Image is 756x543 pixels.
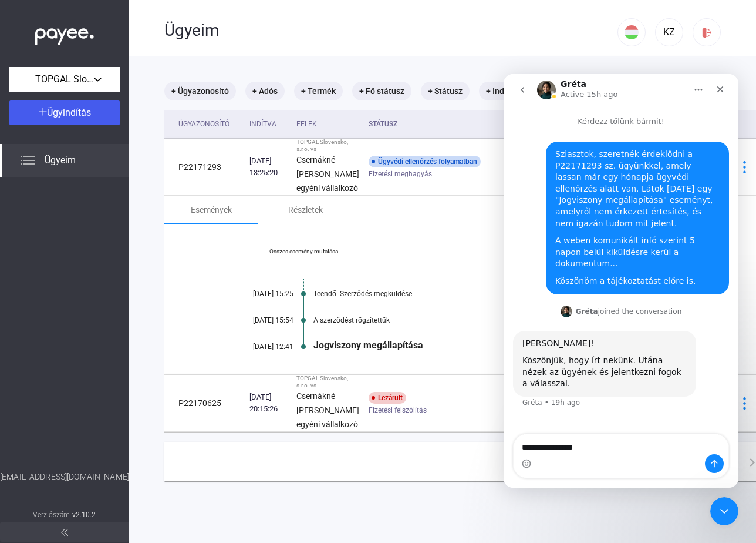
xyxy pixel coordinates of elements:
img: more-blue [738,161,751,173]
div: [DATE] 13:25:20 [249,155,287,179]
img: arrow-double-left-grey.svg [61,529,68,536]
mat-chip: + Ügyazonosító [164,82,236,100]
button: logout-red [693,18,721,46]
div: Felek [296,117,317,131]
span: Fizetési felszólítás [369,403,427,417]
div: Teendő: Szerződés megküldése [313,290,712,298]
button: Ügyindítás [9,100,120,125]
td: P22170625 [164,375,245,432]
img: list.svg [21,153,35,167]
strong: v2.10.2 [72,511,96,519]
mat-chip: + Termék [294,82,343,100]
span: Ügyeim [45,153,76,167]
img: more-blue [738,397,751,410]
button: HU [617,18,646,46]
div: Ügyazonosító [178,117,240,131]
div: TOPGAL Slovensko, s.r.o. vs [296,375,359,389]
div: Indítva [249,117,287,131]
strong: Csernákné [PERSON_NAME] egyéni vállalkozó [296,391,359,429]
img: HU [625,25,639,39]
div: Felek [296,117,359,131]
button: TOPGAL Slovensko, s.r.o. [9,67,120,92]
div: [DATE] 15:25 [223,290,293,298]
div: TOPGAL Slovensko, s.r.o. vs [296,139,359,153]
button: KZ [655,18,683,46]
div: Részletek [288,203,323,217]
mat-chip: + Adós [245,82,285,100]
img: plus-white.svg [39,108,47,116]
td: P22171293 [164,139,245,196]
img: white-payee-white-dot.svg [35,22,94,46]
mat-chip: + Státusz [421,82,470,100]
div: Események [191,203,232,217]
mat-chip: + Indítás dátuma [479,82,556,100]
mat-chip: + Fő státusz [352,82,411,100]
iframe: Intercom live chat [710,497,738,525]
div: [DATE] 15:54 [223,316,293,324]
div: [DATE] 20:15:26 [249,391,287,415]
div: Jogviszony megállapítása [313,340,712,351]
span: Ügyindítás [47,107,91,118]
span: Fizetési meghagyás [369,167,432,181]
div: Indítva [249,117,276,131]
div: Ügyvédi ellenőrzés folyamatban [369,156,481,167]
a: Összes esemény mutatása [223,248,384,255]
div: A szerződést rögzítettük [313,316,712,324]
div: Ügyazonosító [178,117,230,131]
strong: Csernákné [PERSON_NAME] egyéni vállalkozó [296,155,359,193]
iframe: Intercom live chat [504,74,738,488]
div: [DATE] 12:41 [223,343,293,351]
div: Ügyeim [164,21,617,41]
th: Státusz [364,110,561,139]
div: KZ [659,25,679,39]
img: logout-red [701,26,713,39]
div: Lezárult [369,392,406,404]
span: TOPGAL Slovensko, s.r.o. [35,72,94,86]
